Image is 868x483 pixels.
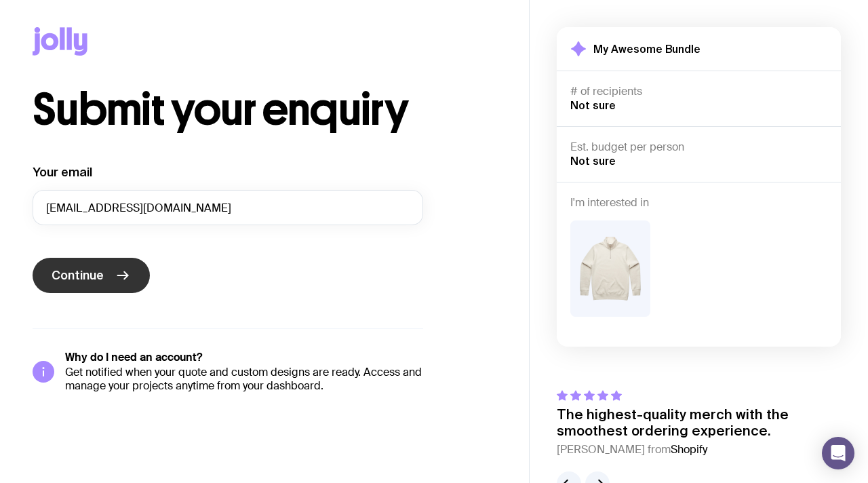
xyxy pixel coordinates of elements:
[33,190,423,225] input: you@email.com
[557,442,841,458] cite: [PERSON_NAME] from
[557,406,841,439] p: The highest-quality merch with the smoothest ordering experience.
[33,88,488,132] h1: Submit your enquiry
[33,258,150,293] button: Continue
[570,196,827,210] h4: I'm interested in
[570,155,616,167] span: Not sure
[65,366,423,393] p: Get notified when your quote and custom designs are ready. Access and manage your projects anytim...
[52,267,104,284] span: Continue
[822,437,854,469] div: Open Intercom Messenger
[570,99,616,111] span: Not sure
[671,442,707,457] span: Shopify
[570,85,827,98] h4: # of recipients
[65,351,423,364] h5: Why do I need an account?
[33,164,92,180] label: Your email
[593,42,701,56] h2: My Awesome Bundle
[570,140,827,154] h4: Est. budget per person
